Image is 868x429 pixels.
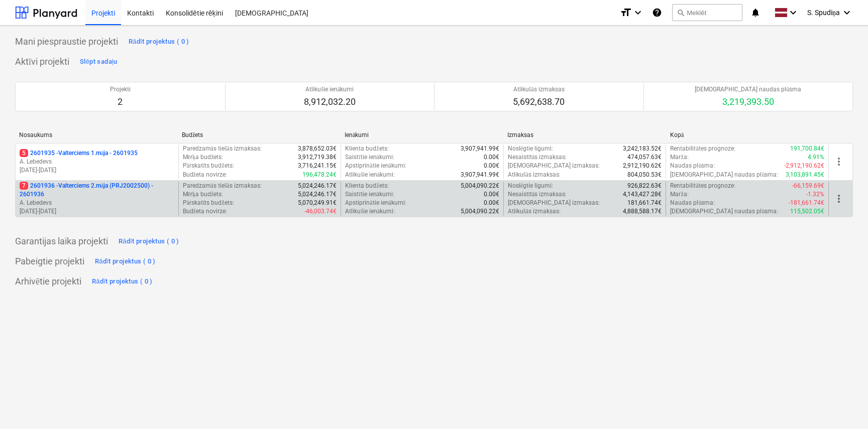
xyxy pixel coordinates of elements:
p: Naudas plūsma : [670,199,715,207]
i: keyboard_arrow_down [841,7,853,19]
p: 0.00€ [484,190,499,199]
button: Rādīt projektus ( 0 ) [126,34,192,50]
p: Arhivētie projekti [15,275,81,288]
p: 4,143,427.28€ [623,190,662,199]
div: Nosaukums [19,131,174,138]
i: format_size [620,7,632,19]
div: Ienākumi [345,131,499,139]
div: Kopā [670,131,825,139]
p: Marža : [670,190,688,199]
p: A. Lebedevs [20,199,174,207]
span: 5 [20,149,28,157]
p: Noslēgtie līgumi : [508,145,554,153]
p: 8,912,032.20 [304,96,356,108]
p: 5,024,246.17€ [298,182,337,190]
p: 191,700.84€ [790,145,824,153]
p: Paredzamās tiešās izmaksas : [183,182,262,190]
div: 52601935 -Valterciems 1.māja - 2601935A. Lebedevs[DATE]-[DATE] [20,149,174,175]
p: Garantijas laika projekti [15,235,108,247]
p: Apstiprinātie ienākumi : [345,199,406,207]
p: [DEMOGRAPHIC_DATA] naudas plūsma : [670,207,778,216]
p: [DEMOGRAPHIC_DATA] naudas plūsma : [670,171,778,179]
p: [DEMOGRAPHIC_DATA] izmaksas : [508,199,600,207]
p: 3,878,652.03€ [298,145,337,153]
p: 3,912,719.38€ [298,153,337,162]
i: keyboard_arrow_down [632,7,644,19]
p: Projekti [110,85,131,94]
p: A. Lebedevs [20,158,174,166]
p: 5,692,638.70 [513,96,565,108]
span: S. Spudiņa [807,9,840,17]
div: Rādīt projektus ( 0 ) [92,276,153,288]
p: [DATE] - [DATE] [20,207,174,216]
span: more_vert [833,193,845,205]
p: Naudas plūsma : [670,162,715,170]
p: Mērķa budžets : [183,190,224,199]
i: keyboard_arrow_down [787,7,799,19]
div: Slēpt sadaļu [80,56,118,68]
p: Saistītie ienākumi : [345,190,394,199]
iframe: Chat Widget [818,381,868,429]
span: search [677,9,685,17]
p: Mani piespraustie projekti [15,36,118,48]
div: Budžets [182,131,337,139]
p: Klienta budžets : [345,182,388,190]
p: Rentabilitātes prognoze : [670,145,735,153]
p: Atlikušie ienākumi [304,85,356,94]
p: 2601936 - Valterciems 2.māja (PRJ2002500) - 2601936 [20,182,174,199]
p: 2601935 - Valterciems 1.māja - 2601935 [20,149,138,158]
p: Pārskatīts budžets : [183,162,234,170]
p: Pārskatīts budžets : [183,199,234,207]
p: 0.00€ [484,153,499,162]
p: 3,907,941.99€ [461,171,499,179]
button: Meklēt [672,4,742,21]
p: 3,219,393.50 [695,96,801,108]
p: -1.32% [806,190,824,199]
button: Rādīt projektus ( 0 ) [89,273,155,290]
p: Rentabilitātes prognoze : [670,182,735,190]
p: Noslēgtie līgumi : [508,182,554,190]
p: 474,057.63€ [627,153,662,162]
p: 926,822.63€ [627,182,662,190]
div: Izmaksas [507,131,662,138]
span: more_vert [833,156,845,168]
p: Aktīvi projekti [15,56,69,68]
p: 2,912,190.62€ [623,162,662,170]
p: Atlikušās izmaksas [513,85,565,94]
p: Saistītie ienākumi : [345,153,394,162]
p: Budžeta novirze : [183,207,227,216]
span: 7 [20,182,28,190]
p: -181,661.74€ [789,199,824,207]
p: Klienta budžets : [345,145,388,153]
p: -2,912,190.62€ [784,162,824,170]
p: Apstiprinātie ienākumi : [345,162,406,170]
i: Zināšanu pamats [652,7,662,19]
p: 0.00€ [484,162,499,170]
p: 181,661.74€ [627,199,662,207]
p: 3,907,941.99€ [461,145,499,153]
p: 5,004,090.22€ [461,182,499,190]
p: 3,716,241.15€ [298,162,337,170]
button: Rādīt projektus ( 0 ) [92,253,158,269]
p: 5,024,246.17€ [298,190,337,199]
button: Rādīt projektus ( 0 ) [116,233,182,249]
p: Nesaistītās izmaksas : [508,190,567,199]
p: 804,050.53€ [627,171,662,179]
p: Nesaistītās izmaksas : [508,153,567,162]
p: 196,478.24€ [302,171,337,179]
p: 2 [110,96,131,108]
p: 4.91% [808,153,824,162]
p: 0.00€ [484,199,499,207]
p: 5,070,249.91€ [298,199,337,207]
p: Atlikušie ienākumi : [345,207,395,216]
p: Atlikušās izmaksas : [508,171,561,179]
div: 72601936 -Valterciems 2.māja (PRJ2002500) - 2601936A. Lebedevs[DATE]-[DATE] [20,182,174,216]
button: Slēpt sadaļu [77,54,120,70]
p: Marža : [670,153,688,162]
p: 4,888,588.17€ [623,207,662,216]
p: Mērķa budžets : [183,153,224,162]
p: Atlikušie ienākumi : [345,171,395,179]
p: -66,159.69€ [792,182,824,190]
p: [DEMOGRAPHIC_DATA] izmaksas : [508,162,600,170]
